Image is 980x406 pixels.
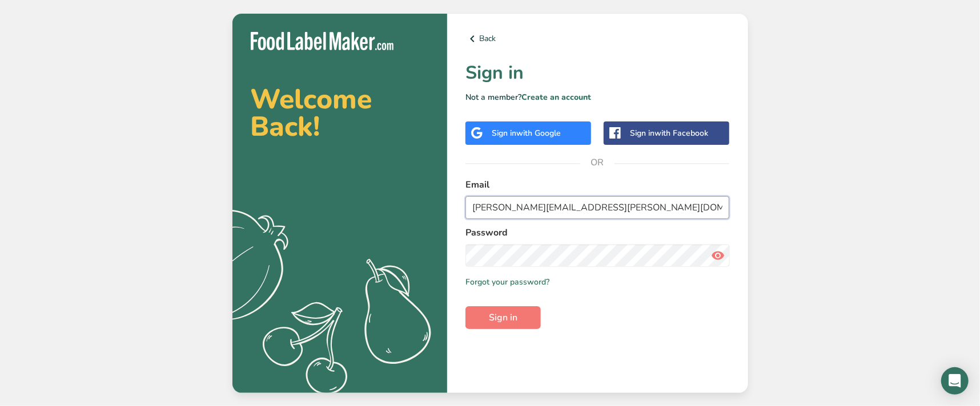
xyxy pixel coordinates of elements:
div: Sign in [630,127,708,139]
img: Food Label Maker [251,32,393,51]
p: Not a member? [465,91,730,103]
a: Create an account [521,92,591,103]
span: with Facebook [654,128,708,139]
input: Enter Your Email [465,196,730,219]
span: with Google [516,128,561,139]
label: Email [465,178,730,192]
span: OR [580,145,614,180]
a: Forgot your password? [465,276,549,288]
span: Sign in [489,311,517,324]
h2: Welcome Back! [251,86,429,140]
button: Sign in [465,306,541,329]
div: Open Intercom Messenger [941,367,969,395]
a: Back [465,32,730,46]
label: Password [465,226,730,239]
h1: Sign in [465,59,730,87]
div: Sign in [492,127,561,139]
